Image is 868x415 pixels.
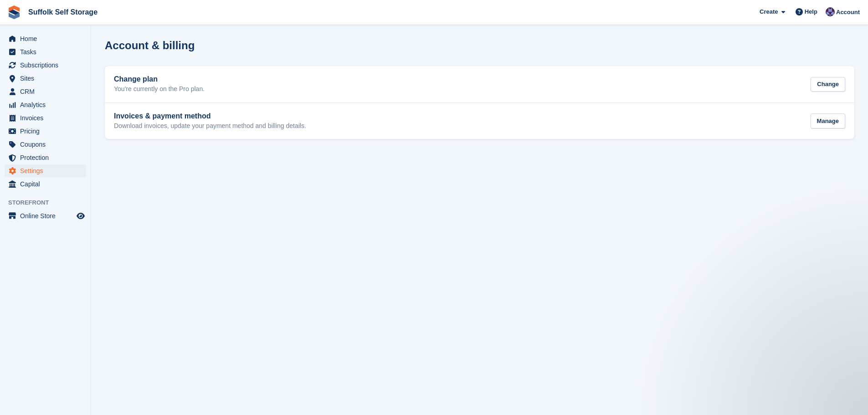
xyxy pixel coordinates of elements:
img: stora-icon-8386f47178a22dfd0bd8f6a31ec36ba5ce8667c1dd55bd0f319d3a0aa187defe.svg [7,5,21,19]
span: Account [836,8,860,17]
span: Analytics [20,98,75,111]
a: menu [5,138,86,151]
span: Settings [20,164,75,177]
span: Online Store [20,210,75,222]
a: menu [5,210,86,222]
a: menu [5,151,86,164]
span: Invoices [20,112,75,124]
h2: Change plan [114,75,205,83]
span: Sites [20,72,75,85]
a: menu [5,32,86,45]
span: Home [20,32,75,45]
a: menu [5,164,86,177]
span: Pricing [20,125,75,138]
div: Manage [811,113,845,128]
a: menu [5,98,86,111]
span: Create [760,7,778,16]
span: Subscriptions [20,59,75,72]
a: menu [5,112,86,124]
h2: Invoices & payment method [114,112,306,120]
a: menu [5,59,86,72]
a: menu [5,125,86,138]
span: Tasks [20,46,75,58]
span: Capital [20,178,75,190]
span: Protection [20,151,75,164]
p: Download invoices, update your payment method and billing details. [114,122,306,130]
span: CRM [20,85,75,98]
a: Suffolk Self Storage [25,5,101,20]
h1: Account & billing [105,39,195,51]
img: Toby [826,7,835,16]
p: You're currently on the Pro plan. [114,85,205,93]
a: Change plan You're currently on the Pro plan. Change [105,66,854,102]
span: Help [805,7,817,16]
a: Preview store [75,210,86,221]
div: Change [811,77,845,92]
span: Storefront [8,198,91,207]
a: Invoices & payment method Download invoices, update your payment method and billing details. Manage [105,103,854,139]
a: menu [5,85,86,98]
a: menu [5,178,86,190]
a: menu [5,46,86,58]
span: Coupons [20,138,75,151]
a: menu [5,72,86,85]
